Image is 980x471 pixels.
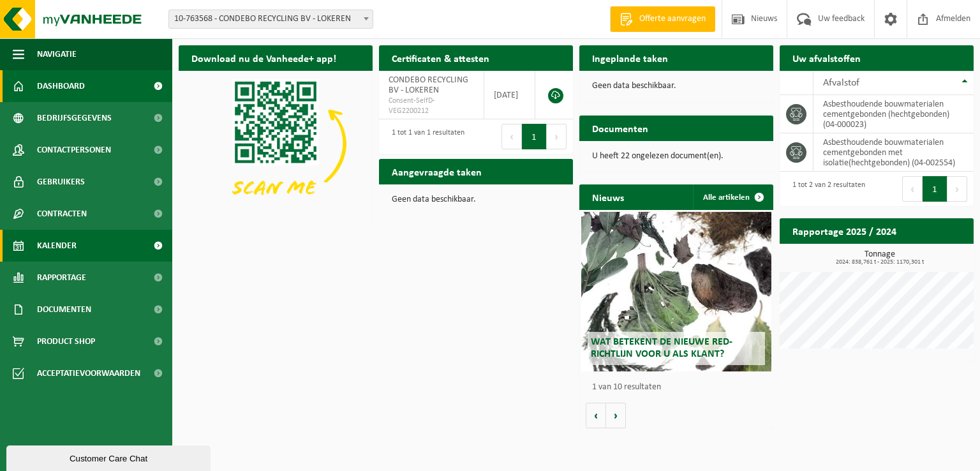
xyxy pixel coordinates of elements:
[636,13,709,26] span: Offerte aanvragen
[610,6,715,32] a: Offerte aanvragen
[879,243,972,269] a: Bekijk rapportage
[592,152,761,161] p: U heeft 22 ongelezen document(en).
[37,294,91,325] span: Documenten
[379,45,502,70] h2: Certificaten & attesten
[389,75,468,95] span: CONDEBO RECYCLING BV - LOKEREN
[813,133,974,172] td: asbesthoudende bouwmaterialen cementgebonden met isolatie(hechtgebonden) (04-002554)
[179,45,349,70] h2: Download nu de Vanheede+ app!
[484,71,535,119] td: [DATE]
[813,95,974,133] td: asbesthoudende bouwmaterialen cementgebonden (hechtgebonden) (04-000023)
[501,124,522,149] button: Previous
[923,176,947,202] button: 1
[522,124,547,149] button: 1
[392,195,560,204] p: Geen data beschikbaar.
[37,38,77,70] span: Navigatie
[823,78,859,88] span: Afvalstof
[786,175,865,203] div: 1 tot 2 van 2 resultaten
[579,45,681,70] h2: Ingeplande taken
[786,259,974,265] span: 2024: 838,761 t - 2025: 1170,301 t
[37,102,112,134] span: Bedrijfsgegevens
[780,218,909,243] h2: Rapportage 2025 / 2024
[581,212,771,371] a: Wat betekent de nieuwe RED-richtlijn voor u als klant?
[586,403,606,428] button: Vorige
[579,184,637,209] h2: Nieuws
[37,262,86,294] span: Rapportage
[6,443,213,471] iframe: chat widget
[37,70,85,102] span: Dashboard
[379,159,494,184] h2: Aangevraagde taken
[179,71,373,216] img: Download de VHEPlus App
[591,337,732,359] span: Wat betekent de nieuwe RED-richtlijn voor u als klant?
[902,176,923,202] button: Previous
[169,10,373,28] span: 10-763568 - CONDEBO RECYCLING BV - LOKEREN
[37,230,77,262] span: Kalender
[947,176,967,202] button: Next
[37,166,85,198] span: Gebruikers
[786,250,974,265] h3: Tonnage
[37,134,111,166] span: Contactpersonen
[579,116,661,140] h2: Documenten
[693,184,772,210] a: Alle artikelen
[385,123,464,151] div: 1 tot 1 van 1 resultaten
[547,124,567,149] button: Next
[592,82,761,91] p: Geen data beschikbaar.
[37,198,87,230] span: Contracten
[606,403,626,428] button: Volgende
[37,357,140,389] span: Acceptatievoorwaarden
[592,383,767,392] p: 1 van 10 resultaten
[389,96,474,116] span: Consent-SelfD-VEG2200212
[168,10,373,29] span: 10-763568 - CONDEBO RECYCLING BV - LOKEREN
[37,325,95,357] span: Product Shop
[780,45,873,70] h2: Uw afvalstoffen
